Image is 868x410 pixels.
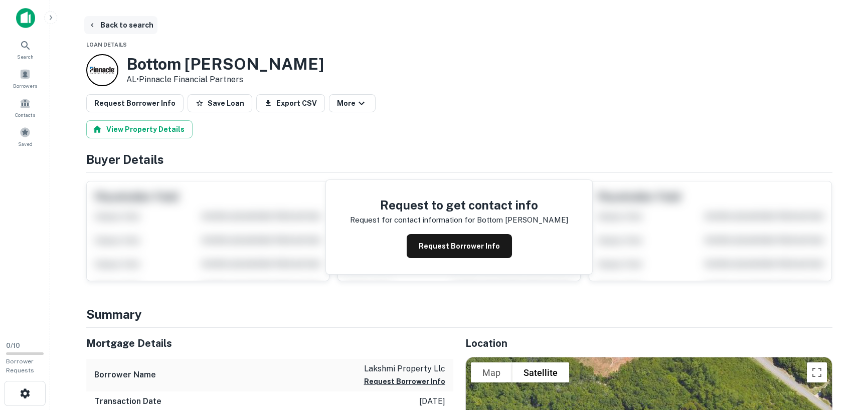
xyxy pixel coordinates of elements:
[3,36,47,63] a: Search
[512,362,569,382] button: Show satellite imagery
[13,82,37,90] span: Borrowers
[419,395,445,407] p: [DATE]
[126,74,324,86] p: AL •
[18,140,33,148] span: Saved
[6,358,34,374] span: Borrower Requests
[3,65,47,92] a: Borrowers
[329,94,376,112] button: More
[256,94,325,112] button: Export CSV
[364,375,445,387] button: Request Borrower Info
[465,336,832,351] h5: Location
[86,42,127,48] span: Loan Details
[407,234,512,258] button: Request Borrower Info
[94,369,156,381] h6: Borrower Name
[3,123,47,150] a: Saved
[86,305,832,323] h4: Summary
[86,336,453,351] h5: Mortgage Details
[139,75,243,84] a: Pinnacle Financial Partners
[86,120,193,138] button: View Property Details
[364,363,445,375] p: lakshmi property llc
[350,196,568,214] h4: Request to get contact info
[471,362,512,382] button: Show street map
[86,150,832,168] h4: Buyer Details
[126,55,324,74] h3: Bottom [PERSON_NAME]
[188,94,252,112] button: Save Loan
[17,53,34,61] span: Search
[818,330,868,378] iframe: Chat Widget
[15,111,35,119] span: Contacts
[86,94,184,112] button: Request Borrower Info
[477,214,568,226] p: bottom [PERSON_NAME]
[16,8,35,28] img: capitalize-icon.png
[3,94,47,121] a: Contacts
[84,16,157,34] button: Back to search
[350,214,475,226] p: Request for contact information for
[807,362,827,382] button: Toggle fullscreen view
[6,342,20,349] span: 0 / 10
[94,395,161,407] h6: Transaction Date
